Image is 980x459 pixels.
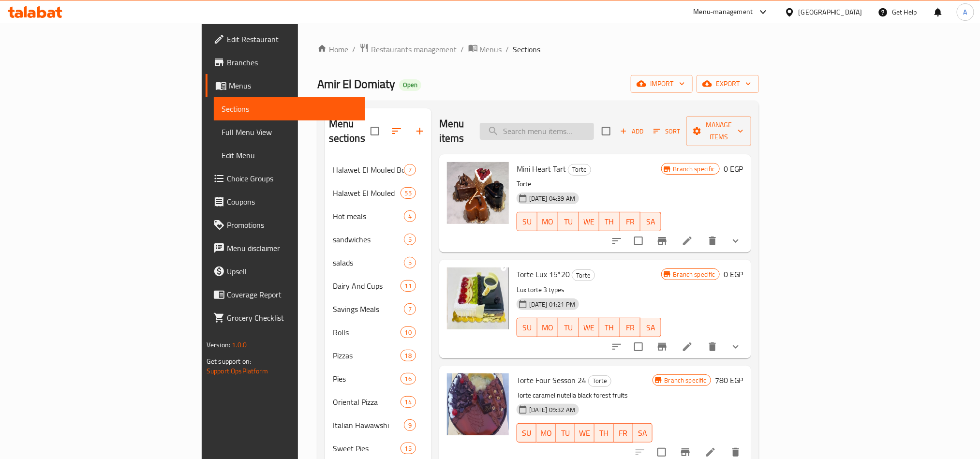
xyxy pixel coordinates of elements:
span: Torte Four Sesson 24 [517,373,586,387]
a: Edit Menu [214,144,365,167]
span: Oriental Pizza [333,396,401,408]
span: Sweet Pies [333,443,401,454]
a: Full Menu View [214,120,365,144]
span: sandwiches [333,234,404,245]
button: WE [579,212,600,231]
span: MO [541,321,554,335]
span: Select all sections [365,121,385,141]
button: WE [575,423,594,443]
img: Torte Lux 15*20 [447,267,509,329]
span: Sections [513,44,541,55]
button: SA [640,318,661,337]
span: 16 [401,374,416,384]
div: Menu-management [694,6,753,18]
span: Sort [653,126,680,137]
button: TH [599,212,620,231]
span: 7 [404,305,416,314]
button: delete [701,229,724,252]
a: Restaurants management [359,43,457,56]
span: [DATE] 01:21 PM [525,300,579,309]
div: items [401,350,416,361]
span: Italian Hawawshi [333,419,404,431]
div: items [401,187,416,199]
button: FR [620,318,641,337]
span: TH [603,321,616,335]
span: Branches [227,57,357,68]
span: 15 [401,444,416,453]
a: Edit Restaurant [206,28,365,51]
div: sandwiches5 [325,228,431,251]
a: Sections [214,97,365,120]
h6: 780 EGP [715,373,743,387]
button: show more [724,229,747,252]
span: Savings Meals [333,303,404,315]
span: Sections [222,103,357,115]
span: Torte [572,270,594,281]
a: Coupons [206,190,365,213]
span: Rolls [333,326,401,338]
span: Dairy And Cups [333,280,401,292]
button: MO [537,318,558,337]
button: TU [558,318,579,337]
div: Hot meals4 [325,205,431,228]
img: Torte Four Sesson 24 [447,373,509,435]
div: Oriental Pizza14 [325,390,431,414]
div: Torte [588,375,611,387]
div: Savings Meals7 [325,297,431,321]
span: 18 [401,351,416,360]
span: TU [562,215,575,229]
span: Grocery Checklist [227,312,357,324]
button: export [697,75,759,93]
li: / [506,44,509,55]
span: Branch specific [661,376,711,385]
span: Menus [480,44,502,55]
a: Edit menu item [682,235,693,247]
span: Get support on: [207,355,251,368]
span: Coverage Report [227,289,357,300]
span: SU [521,426,533,440]
div: items [404,164,416,176]
span: TU [562,321,575,335]
span: salads [333,257,404,268]
span: Coupons [227,196,357,207]
span: Hot meals [333,210,404,222]
div: items [404,419,416,431]
button: Manage items [686,116,751,146]
button: WE [579,318,600,337]
span: 4 [404,212,416,221]
button: show more [724,335,747,358]
span: MO [540,426,552,440]
h6: 0 EGP [724,162,743,176]
svg: Show Choices [730,235,742,247]
svg: Show Choices [730,341,742,353]
a: Menu disclaimer [206,237,365,260]
div: Pies [333,373,401,385]
div: Halawet El Mouled [333,187,401,199]
span: Edit Menu [222,149,357,161]
span: Open [399,81,421,89]
span: Torte [589,375,611,386]
a: Promotions [206,213,365,237]
div: items [404,234,416,245]
h6: 0 EGP [724,267,743,281]
span: Branch specific [669,164,719,174]
span: 7 [404,165,416,175]
span: WE [579,426,591,440]
span: TH [598,426,610,440]
span: Amir El Domiaty [317,73,395,95]
div: Halawet El Mouled Boxes7 [325,158,431,181]
span: Full Menu View [222,126,357,138]
span: SU [521,321,534,335]
a: Menus [468,43,502,56]
span: Menus [229,80,357,91]
button: SU [517,318,537,337]
span: Manage items [694,119,743,143]
button: SU [517,212,537,231]
span: Torte [568,164,591,175]
span: Upsell [227,266,357,277]
span: Pizzas [333,350,401,361]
